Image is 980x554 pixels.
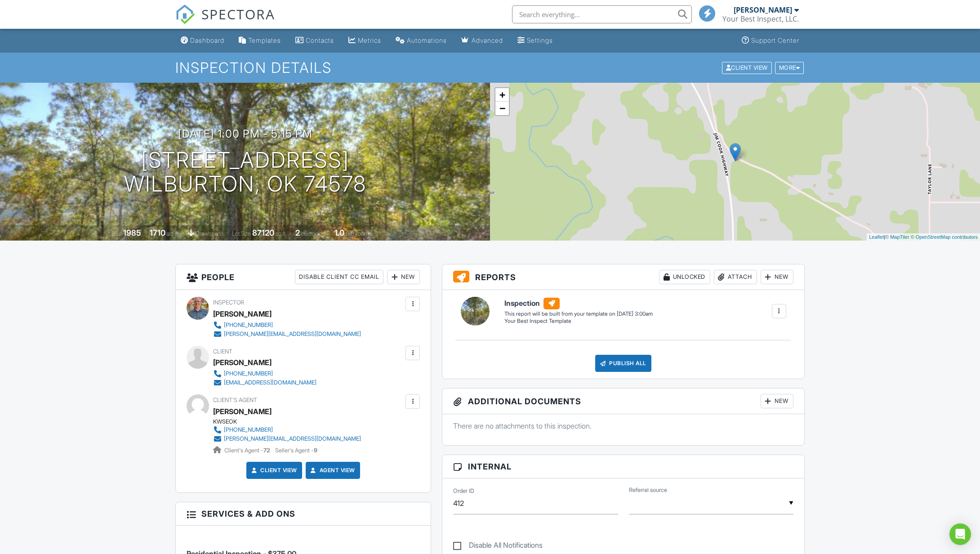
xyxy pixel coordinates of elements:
a: [PERSON_NAME][EMAIL_ADDRESS][DOMAIN_NAME] [213,330,361,339]
span: Lot Size [232,230,251,237]
div: 1.0 [334,228,344,237]
a: Templates [235,32,285,49]
span: Built [112,230,122,237]
a: Settings [514,32,557,49]
div: [PHONE_NUMBER] [224,370,273,377]
p: There are no attachments to this inspection. [453,421,793,431]
a: Leaflet [869,234,884,240]
a: [PHONE_NUMBER] [213,425,361,434]
h6: Inspection [504,298,653,309]
span: Client [213,348,232,355]
div: Client View [722,62,772,74]
div: Unlocked [659,270,710,284]
span: bedrooms [301,230,326,237]
div: [PHONE_NUMBER] [224,426,273,433]
h1: [STREET_ADDRESS] Wilburton, OK 74578 [124,148,366,196]
a: [PERSON_NAME] [213,405,272,418]
div: Open Intercom Messenger [949,523,971,545]
div: 1985 [123,228,141,237]
span: crawlspace [196,230,223,237]
div: [PERSON_NAME][EMAIL_ADDRESS][DOMAIN_NAME] [224,331,361,338]
div: Settings [527,36,553,44]
strong: 9 [314,447,317,454]
div: [EMAIL_ADDRESS][DOMAIN_NAME] [224,379,316,386]
a: Automations (Basic) [392,32,450,49]
div: Advanced [472,36,503,44]
a: Contacts [292,32,338,49]
a: Agent View [309,466,355,475]
span: sq. ft. [167,230,179,237]
h3: Reports [442,264,804,290]
div: 87120 [252,228,274,237]
h1: Inspection Details [175,60,805,76]
a: Advanced [458,32,507,49]
div: [PERSON_NAME][EMAIL_ADDRESS][DOMAIN_NAME] [224,435,361,442]
label: Referral source [629,486,667,494]
a: Client View [249,466,297,475]
div: New [761,270,793,284]
div: | [867,233,980,241]
a: Zoom out [495,102,509,115]
a: SPECTORA [175,12,275,31]
h3: Internal [442,455,804,478]
span: SPECTORA [201,4,275,23]
span: Inspector [213,299,244,306]
div: [PERSON_NAME] [734,5,792,14]
div: Templates [248,36,281,44]
span: sq.ft. [276,230,287,237]
a: [EMAIL_ADDRESS][DOMAIN_NAME] [213,378,316,387]
div: 1710 [150,228,165,237]
h3: People [176,264,431,290]
div: Metrics [358,36,381,44]
strong: 72 [263,447,270,454]
div: Support Center [751,36,799,44]
div: Automations [407,36,447,44]
div: Contacts [306,36,334,44]
span: bathrooms [346,230,371,237]
div: [PERSON_NAME] [213,356,272,369]
div: KWSEOK [213,418,368,425]
h3: [DATE] 1:00 pm - 5:15 pm [178,128,312,140]
img: The Best Home Inspection Software - Spectora [175,4,195,24]
a: Support Center [738,32,803,49]
div: New [761,394,793,408]
div: This report will be built from your template on [DATE] 3:00am [504,310,653,317]
label: Order ID [453,487,474,495]
a: Client View [721,64,774,71]
div: More [775,62,804,74]
span: Client's Agent - [224,447,272,454]
a: © MapTiler [885,234,909,240]
a: [PHONE_NUMBER] [213,369,316,378]
a: [PHONE_NUMBER] [213,321,361,330]
a: Zoom in [495,88,509,102]
span: Seller's Agent - [275,447,317,454]
div: [PHONE_NUMBER] [224,322,273,329]
div: Publish All [595,355,651,372]
a: [PERSON_NAME][EMAIL_ADDRESS][DOMAIN_NAME] [213,434,361,443]
div: Your Best Inspect Template [504,317,653,325]
span: Client's Agent [213,397,257,403]
div: [PERSON_NAME] [213,307,272,321]
h3: Additional Documents [442,389,804,414]
div: 2 [295,228,300,237]
div: Your Best Inspect, LLC. [722,14,799,23]
div: Attach [714,270,757,284]
label: Disable All Notifications [453,541,543,552]
div: New [387,270,420,284]
div: Dashboard [190,36,224,44]
h3: Services & Add ons [176,502,431,526]
div: Disable Client CC Email [295,270,383,284]
a: Metrics [345,32,385,49]
a: © OpenStreetMap contributors [911,234,978,240]
a: Dashboard [177,32,228,49]
input: Search everything... [512,5,692,23]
